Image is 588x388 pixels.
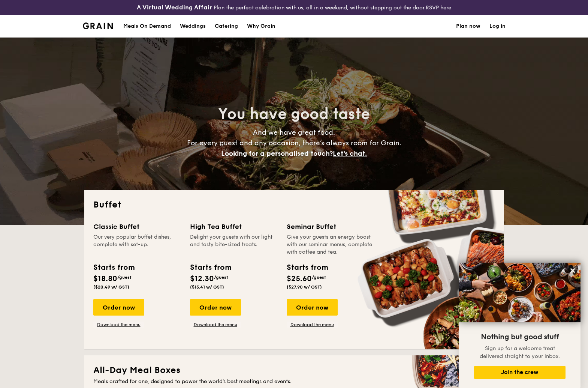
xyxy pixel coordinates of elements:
[312,275,326,280] span: /guest
[459,263,581,322] img: DSC07876-Edit02-Large.jpeg
[190,262,231,273] div: Starts from
[221,149,333,158] span: Looking for a personalised touch?
[190,284,224,290] span: ($13.41 w/ GST)
[93,284,129,290] span: ($20.49 w/ GST)
[474,366,566,379] button: Join the crew
[190,221,278,232] div: High Tea Buffet
[567,265,579,277] button: Close
[93,233,181,256] div: Our very popular buffet dishes, complete with set-up.
[123,15,171,38] div: Meals On Demand
[242,15,280,38] a: Why Grain
[287,284,322,290] span: ($27.90 w/ GST)
[215,15,238,38] h1: Catering
[287,233,374,256] div: Give your guests an energy boost with our seminar menus, complete with coffee and tea.
[481,332,559,341] span: Nothing but good stuff
[83,23,113,29] img: Grain
[93,364,495,376] h2: All-Day Meal Boxes
[93,221,181,232] div: Classic Buffet
[287,322,338,328] a: Download the menu
[333,149,367,158] span: Let's chat.
[190,299,241,316] div: Order now
[117,275,132,280] span: /guest
[218,105,370,123] span: You have good taste
[93,199,495,211] h2: Buffet
[190,233,278,256] div: Delight your guests with our light and tasty bite-sized treats.
[210,15,242,38] a: Catering
[247,15,275,38] div: Why Grain
[119,15,175,38] a: Meals On Demand
[187,128,401,158] span: And we have great food. For every guest and any occasion, there’s always room for Grain.
[456,15,480,38] a: Plan now
[426,5,451,11] a: RSVP here
[93,322,144,328] a: Download the menu
[93,262,134,273] div: Starts from
[190,322,241,328] a: Download the menu
[287,221,374,232] div: Seminar Buffet
[83,23,113,29] a: Logotype
[93,274,117,283] span: $18.80
[287,262,328,273] div: Starts from
[98,3,490,12] div: Plan the perfect celebration with us, all in a weekend, without stepping out the door.
[489,15,506,38] a: Log in
[190,274,214,283] span: $12.30
[214,275,228,280] span: /guest
[180,15,206,38] div: Weddings
[287,274,312,283] span: $25.60
[480,345,560,359] span: Sign up for a welcome treat delivered straight to your inbox.
[175,15,210,38] a: Weddings
[93,299,144,316] div: Order now
[137,3,212,12] h4: A Virtual Wedding Affair
[93,378,495,385] div: Meals crafted for one, designed to power the world's best meetings and events.
[287,299,338,316] div: Order now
